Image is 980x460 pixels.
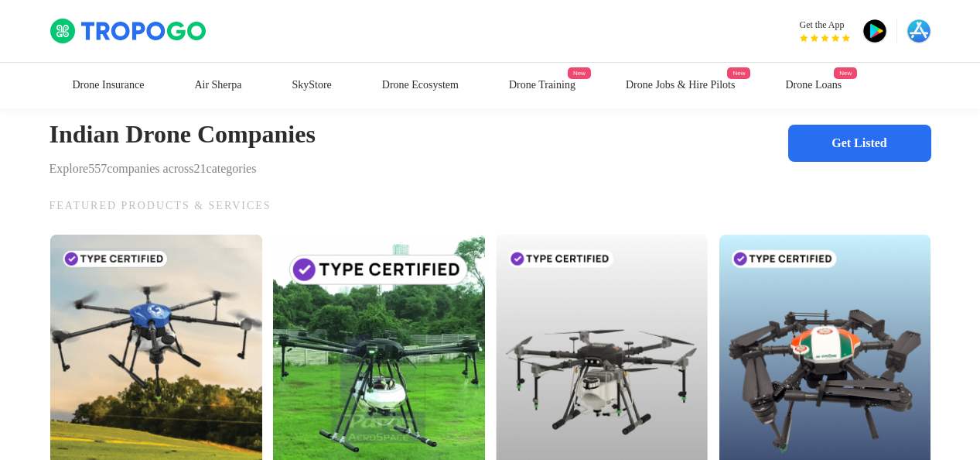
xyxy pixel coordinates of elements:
img: ic_appstore.png [907,19,931,43]
a: Drone LoansNew [807,63,907,108]
a: Drone TrainingNew [517,63,627,108]
h1: Indian Drone Companies [50,108,327,160]
span: Get the App [799,19,850,31]
span: Drone Insurance [73,79,154,91]
span: New [773,67,795,79]
span: Drone Jobs & Hire Pilots [662,79,780,91]
span: 21 [214,160,226,177]
a: Drone Jobs & Hire PilotsNew [639,63,795,108]
div: Explore companies across categories [50,160,327,178]
span: New [885,67,907,79]
img: TropoGo Logo [50,19,208,45]
span: Drone Loans [830,79,892,91]
a: Air Sherpa [181,63,271,108]
span: Drone Ecosystem [402,79,490,91]
a: Drone Ecosystem [379,63,506,108]
img: ic_playstore.png [862,19,887,43]
div: Get Listed [788,125,931,162]
span: New [605,67,627,79]
span: 557 [91,160,111,177]
div: FEATURED PRODUCTS & SERVICES [50,197,931,215]
a: SkyStore [282,63,367,108]
img: App Raking [799,34,849,42]
span: SkyStore [306,79,352,91]
a: Drone Insurance [50,63,169,108]
span: Air Sherpa [204,79,255,91]
span: Drone Training [541,79,612,91]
